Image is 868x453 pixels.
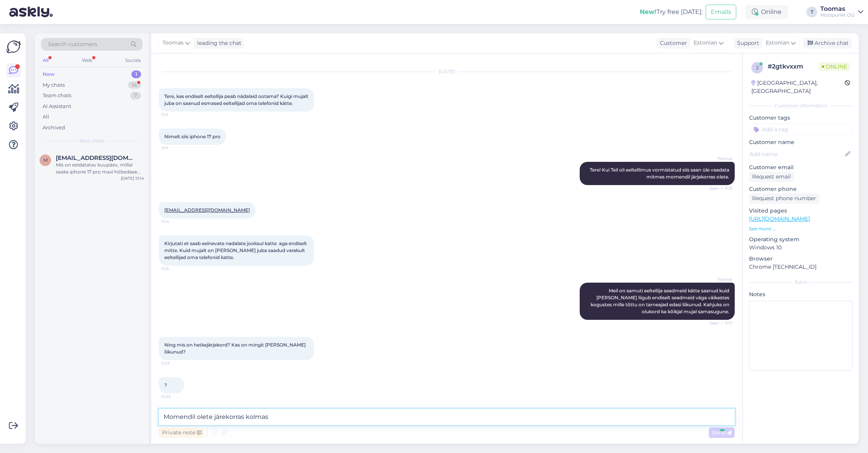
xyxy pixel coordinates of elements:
span: Seen ✓ 11:17 [703,320,732,326]
p: Customer tags [749,114,852,122]
img: Askly Logo [6,39,21,54]
span: Nimelt siis iphone 17 pro [164,134,220,139]
div: # 2gtkvxxm [768,62,819,71]
p: Chrome [TECHNICAL_ID] [749,263,852,271]
span: Ning mis on hetkejärjekord? Kas on mingit [PERSON_NAME] liikunud? [164,342,307,355]
p: Customer phone [749,185,852,193]
span: ? [164,382,167,388]
div: Customer [657,39,687,47]
span: Toomas [162,39,184,47]
span: Online [819,62,850,71]
div: My chats [43,81,65,89]
p: Customer name [749,138,852,146]
div: AI Assistant [43,103,71,110]
input: Add name [749,150,844,158]
p: Windows 10 [749,244,852,252]
span: Meil on samuti eeltellija seadmeid kätte saanud kuid [PERSON_NAME] liigub endiselt seadmeid väga ... [591,288,730,314]
div: [DATE] 15:14 [121,175,144,181]
div: All [41,55,50,65]
a: [EMAIL_ADDRESS][DOMAIN_NAME] [164,207,250,213]
div: Socials [124,55,143,65]
span: Tere, kas endiselt eeltellija peab nädalaid ootama? Kuigi mujalt juba on saanud esmased eeltellij... [164,93,310,106]
span: Estonian [694,39,717,47]
span: 11:15 [161,266,190,272]
p: Notes [749,290,852,299]
a: ToomasMobipunkt OÜ [820,6,863,18]
div: Support [734,39,759,47]
div: T [806,7,817,17]
span: 11:11 [161,145,190,151]
div: Mobipunkt OÜ [820,12,855,18]
p: See more ... [749,225,852,232]
span: m [43,157,48,163]
div: leading the chat [194,39,241,47]
div: Web [80,55,94,65]
span: 11:11 [161,112,190,118]
p: Browser [749,255,852,263]
span: 2 [756,65,759,70]
div: Archived [43,124,65,132]
span: Toomas [703,276,732,282]
button: Emails [706,5,736,19]
span: Seen ✓ 11:13 [703,185,732,191]
div: Toomas [820,6,855,12]
span: Kirjutati et saab eelnevate nadalate jooksul katte aga endiselt mitte. Kuid mujalt on [PERSON_NAM... [164,240,308,260]
a: [URL][DOMAIN_NAME] [749,215,810,222]
div: All [43,113,49,121]
span: Search customers [48,40,97,48]
span: New chats [79,137,104,144]
b: New! [640,8,656,15]
div: Request phone number [749,193,819,204]
div: Extra [749,279,852,286]
div: Try free [DATE]: [640,7,703,17]
div: Team chats [43,92,71,100]
div: New [43,70,55,78]
span: marleenmets55@gmail.com [56,154,136,161]
span: 11:14 [161,219,190,225]
div: Online [746,5,788,19]
div: Mis on eeldatatav kuupäev, millal saaks iphone 17 pro maxi hõbedase 256GB kätte? [56,161,144,175]
span: 12:03 [161,394,190,400]
input: Add a tag [749,124,852,135]
span: Estonian [766,39,789,47]
div: Customer information [749,102,852,109]
div: [DATE] [159,68,735,75]
div: Archive chat [803,38,852,48]
p: Operating system [749,235,852,244]
div: [GEOGRAPHIC_DATA], [GEOGRAPHIC_DATA] [751,79,845,95]
div: Request email [749,172,794,182]
span: Toomas [703,156,732,161]
span: 11:23 [161,360,190,366]
p: Visited pages [749,207,852,215]
div: 14 [128,81,141,89]
div: 1 [131,70,141,78]
span: Tere! Kui Teil oli eeltellimus vormistatud siis saan üle vaadata mitmes momendil järjekorras olete. [590,167,730,180]
p: Customer email [749,163,852,172]
div: 7 [130,92,141,100]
